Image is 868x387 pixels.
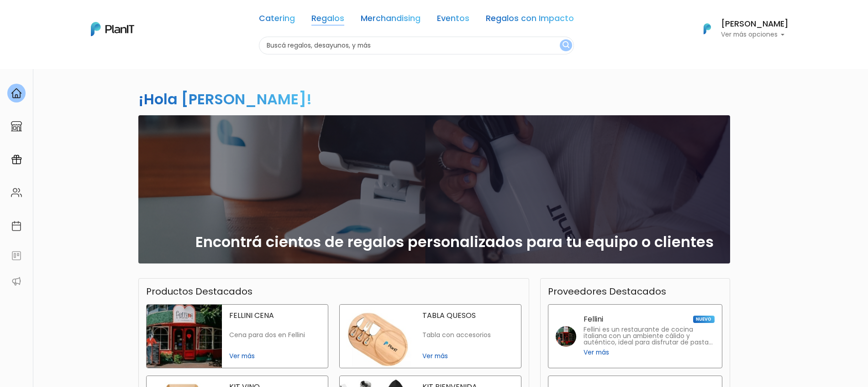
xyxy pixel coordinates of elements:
img: fellini [556,326,576,347]
img: campaigns-02234683943229c281be62815700db0a1741e53638e28bf9629b52c665b00959.svg [11,154,22,165]
span: NUEVO [693,316,714,323]
a: Merchandising [361,15,421,26]
img: PlanIt Logo [697,19,717,39]
div: PLAN IT Ya probaste PlanitGO? Vas a poder automatizarlas acciones de todo el año. Escribinos para... [24,64,161,122]
img: calendar-87d922413cdce8b2cf7b7f5f62616a5cf9e4887200fb71536465627b3292af00.svg [11,220,22,231]
p: Cena para dos en Fellini [229,331,321,339]
a: Regalos con Impacto [486,15,574,26]
input: Buscá regalos, desayunos, y más [259,37,574,54]
i: insert_emoticon [139,137,155,148]
img: feedback-78b5a0c8f98aac82b08bfc38622c3050aee476f2c9584af64705fc4e61158814.svg [11,250,22,261]
span: J [92,55,110,73]
a: tabla quesos TABLA QUESOS Tabla con accesorios Ver más [339,304,521,368]
h6: [PERSON_NAME] [721,20,789,28]
img: home-e721727adea9d79c4d83392d1f703f7f8bce08238fde08b1acbfd93340b81755.svg [11,88,22,99]
a: Eventos [437,15,469,26]
p: Fellini [584,316,603,323]
img: people-662611757002400ad9ed0e3c099ab2801c6687ba6c219adb57efc949bc21e19d.svg [11,187,22,198]
p: FELLINI CENA [229,312,321,319]
span: ¡Escríbenos! [47,139,139,148]
p: TABLA QUESOS [422,312,514,319]
a: Regalos [311,15,344,26]
h3: Productos Destacados [146,286,253,297]
img: tabla quesos [340,305,415,368]
button: PlanIt Logo [PERSON_NAME] Ver más opciones [692,17,789,41]
div: J [24,55,161,73]
span: Ver más [229,351,321,361]
span: Ver más [422,351,514,361]
p: Ver más opciones [721,32,789,38]
h2: Encontrá cientos de regalos personalizados para tu equipo o clientes [195,233,714,251]
p: Fellini es un restaurante de cocina italiana con un ambiente cálido y auténtico, ideal para disfr... [584,327,715,346]
i: send [155,137,174,148]
img: partners-52edf745621dab592f3b2c58e3bca9d71375a7ef29c3b500c9f145b62cc070d4.svg [11,276,22,287]
a: fellini cena FELLINI CENA Cena para dos en Fellini Ver más [146,304,328,368]
img: user_04fe99587a33b9844688ac17b531be2b.png [74,55,92,73]
img: user_d58e13f531133c46cb30575f4d864daf.jpeg [83,46,101,64]
img: fellini cena [147,305,222,368]
a: Catering [259,15,295,26]
h3: Proveedores Destacados [548,286,666,297]
p: Ya probaste PlanitGO? Vas a poder automatizarlas acciones de todo el año. Escribinos para saber más! [32,84,153,114]
img: PlanIt Logo [91,22,134,36]
span: Ver más [584,348,609,357]
img: search_button-432b6d5273f82d61273b3651a40e1bd1b912527efae98b1b7a1b2c0702e16a8d.svg [563,41,569,50]
img: marketplace-4ceaa7011d94191e9ded77b95e3339b90024bf715f7c57f8cf31f2d8c509eaba.svg [11,121,22,132]
a: Fellini NUEVO Fellini es un restaurante de cocina italiana con un ambiente cálido y auténtico, id... [548,304,722,368]
strong: PLAN IT [32,74,58,82]
h2: ¡Hola [PERSON_NAME]! [138,89,312,109]
i: keyboard_arrow_down [142,70,155,83]
p: Tabla con accesorios [422,331,514,339]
